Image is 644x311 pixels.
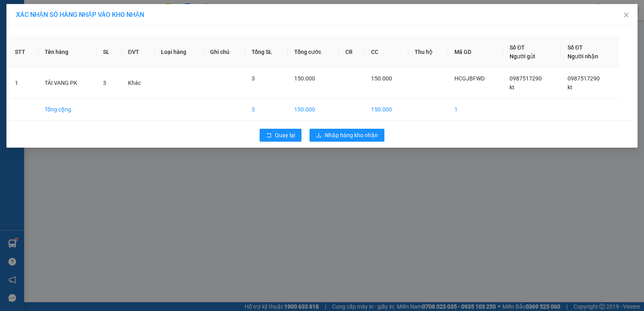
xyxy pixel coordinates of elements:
td: 150.000 [365,99,408,121]
th: Mã GD [448,37,503,68]
td: TẢI VANG PK [38,68,97,99]
th: Thu hộ [408,37,448,68]
span: kt [510,84,514,91]
td: Khác [122,68,155,99]
span: 150.000 [371,75,392,82]
td: 3 [245,99,288,121]
span: 150.000 [294,75,315,82]
span: Số ĐT [568,44,583,51]
span: 0987517290 [568,75,600,82]
span: kt [568,84,572,91]
span: 0987517290 [510,75,542,82]
span: download [316,132,322,139]
th: STT [8,37,38,68]
button: downloadNhập hàng kho nhận [310,129,384,142]
button: Close [615,4,638,27]
th: ĐVT [122,37,155,68]
span: Nhập hàng kho nhận [325,131,378,140]
span: close [623,12,630,18]
span: XÁC NHẬN SỐ HÀNG NHẬP VÀO KHO NHẬN [16,11,144,19]
th: CR [339,37,365,68]
th: SL [97,37,122,68]
span: Người nhận [568,53,598,60]
span: rollback [266,132,272,139]
th: CC [365,37,408,68]
span: HCGJBFWD [454,75,485,82]
td: Tổng cộng [38,99,97,121]
td: 1 [448,99,503,121]
button: rollbackQuay lại [260,129,301,142]
span: 3 [252,75,255,82]
th: Tổng cước [288,37,339,68]
th: Ghi chú [204,37,245,68]
span: 3 [103,80,106,86]
span: Số ĐT [510,44,525,51]
th: Tổng SL [245,37,288,68]
td: 1 [8,68,38,99]
td: 150.000 [288,99,339,121]
span: Quay lại [275,131,295,140]
th: Tên hàng [38,37,97,68]
th: Loại hàng [155,37,204,68]
span: Người gửi [510,53,535,60]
